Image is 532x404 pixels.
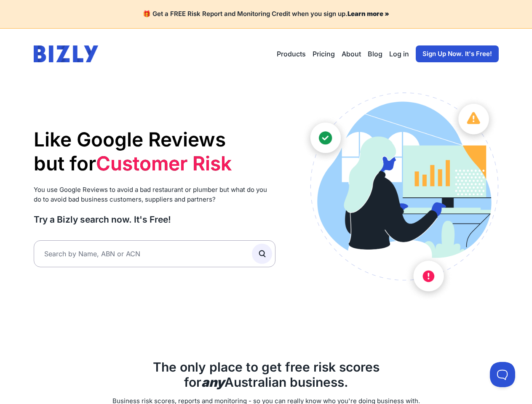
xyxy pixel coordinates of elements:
li: Supplier Risk [96,176,232,200]
button: Products [277,49,306,59]
a: Learn more » [348,10,389,18]
li: Customer Risk [96,151,232,176]
b: any [201,375,225,390]
a: Pricing [313,49,335,59]
a: Sign Up Now. It's Free! [416,45,499,62]
h3: Try a Bizly search now. It's Free! [34,214,276,225]
a: Log in [389,49,409,59]
h2: The only place to get free risk scores for Australian business. [34,359,499,390]
input: Search by Name, ABN or ACN [34,240,276,267]
p: You use Google Reviews to avoid a bad restaurant or plumber but what do you do to avoid bad busin... [34,185,276,204]
a: About [342,49,361,59]
h1: Like Google Reviews but for [34,128,276,176]
iframe: Toggle Customer Support [490,362,515,387]
h4: 🎁 Get a FREE Risk Report and Monitoring Credit when you sign up. [10,10,522,18]
a: Blog [368,49,382,59]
